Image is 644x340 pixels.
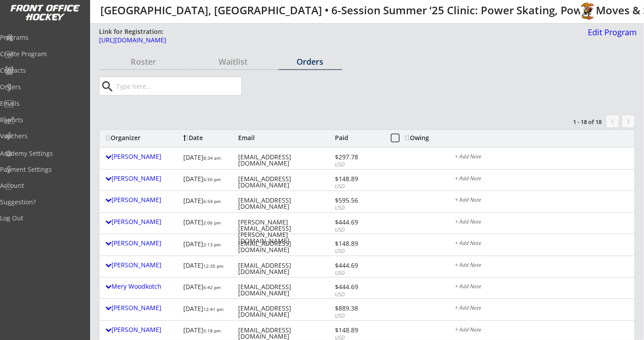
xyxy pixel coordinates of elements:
div: $148.89 [335,327,383,333]
a: [URL][DOMAIN_NAME] [99,37,549,48]
div: [DATE] [183,216,231,232]
div: Roster [99,58,188,66]
div: + Add Note [455,176,629,183]
div: [PERSON_NAME] [105,327,179,333]
div: Edit Program [585,28,637,36]
div: [PERSON_NAME] [105,305,179,311]
div: + Add Note [455,197,629,204]
div: Link for Registration: [99,27,165,36]
div: Mery Woodkotch [105,283,179,290]
div: + Add Note [455,154,629,161]
font: 5:18 pm [203,328,221,334]
div: Organizer [105,135,179,141]
font: 12:41 pm [203,306,223,312]
div: + Add Note [455,219,629,226]
div: [URL][DOMAIN_NAME] [99,37,549,43]
div: $297.78 [335,154,383,160]
div: USD [335,312,383,320]
font: 8:34 am [203,155,221,161]
div: $444.69 [335,219,383,225]
div: [DATE] [183,259,231,275]
div: [DATE] [183,302,231,318]
div: $148.89 [335,240,383,247]
input: Type here... [115,77,241,95]
font: 2:06 pm [203,220,221,226]
a: Edit Program [585,28,637,44]
div: [DATE] [183,281,231,296]
div: Paid [335,135,383,141]
font: 2:13 pm [203,241,221,248]
div: + Add Note [455,327,629,334]
div: $444.69 [335,284,383,290]
div: USD [335,248,383,255]
div: [EMAIL_ADDRESS][DOMAIN_NAME] [238,240,333,253]
div: Waitlist [189,58,278,66]
div: Owing [405,135,439,141]
button: search [100,79,115,94]
div: [PERSON_NAME] [105,197,179,203]
div: [EMAIL_ADDRESS][DOMAIN_NAME] [238,284,333,296]
button: chevron_left [606,115,619,128]
div: USD [335,161,383,169]
div: [EMAIL_ADDRESS][DOMAIN_NAME] [238,327,333,340]
div: [DATE] [183,151,231,166]
font: 6:54 pm [203,198,221,204]
font: 6:42 pm [203,284,221,290]
div: + Add Note [455,284,629,291]
div: [EMAIL_ADDRESS][DOMAIN_NAME] [238,197,333,210]
font: 6:50 pm [203,176,221,182]
div: [PERSON_NAME] [105,262,179,268]
div: [DATE] [183,194,231,210]
div: [EMAIL_ADDRESS][DOMAIN_NAME] [238,262,333,275]
div: USD [335,204,383,212]
div: [DATE] [183,324,231,340]
button: keyboard_arrow_right [622,115,635,128]
div: $444.69 [335,262,383,269]
div: $889.38 [335,305,383,311]
div: USD [335,226,383,234]
div: [EMAIL_ADDRESS][DOMAIN_NAME] [238,154,333,166]
div: + Add Note [455,262,629,270]
div: [EMAIL_ADDRESS][DOMAIN_NAME] [238,305,333,318]
font: 12:35 pm [203,263,223,269]
div: [DATE] [183,237,231,253]
div: [PERSON_NAME] [105,175,179,182]
div: $148.89 [335,176,383,182]
div: [PERSON_NAME] [105,240,179,246]
div: Date [183,135,231,141]
div: [PERSON_NAME] [105,219,179,225]
div: USD [335,183,383,191]
div: [PERSON_NAME] [105,153,179,160]
div: 1 - 18 of 18 [556,118,602,126]
div: Email [238,135,333,141]
div: [EMAIL_ADDRESS][DOMAIN_NAME] [238,176,333,188]
div: Orders [278,58,342,66]
div: USD [335,291,383,299]
div: USD [335,270,383,277]
div: + Add Note [455,240,629,248]
div: $595.56 [335,197,383,203]
div: + Add Note [455,305,629,312]
div: [PERSON_NAME][EMAIL_ADDRESS][PERSON_NAME][DOMAIN_NAME] [238,219,333,244]
div: [DATE] [183,173,231,188]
